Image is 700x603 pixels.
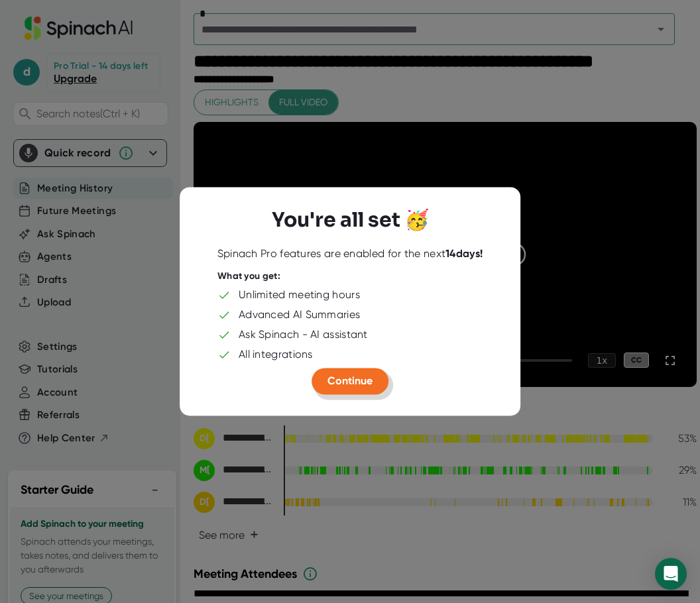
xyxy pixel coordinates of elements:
[217,270,280,282] div: What you get:
[239,349,313,362] div: All integrations
[239,329,368,342] div: Ask Spinach - AI assistant
[239,309,360,322] div: Advanced AI Summaries
[655,558,687,590] div: Open Intercom Messenger
[327,375,373,388] span: Continue
[445,247,483,260] b: 14 days!
[239,289,360,302] div: Unlimited meeting hours
[272,208,429,232] h3: You're all set 🥳
[312,368,388,395] button: Continue
[217,247,483,260] div: Spinach Pro features are enabled for the next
